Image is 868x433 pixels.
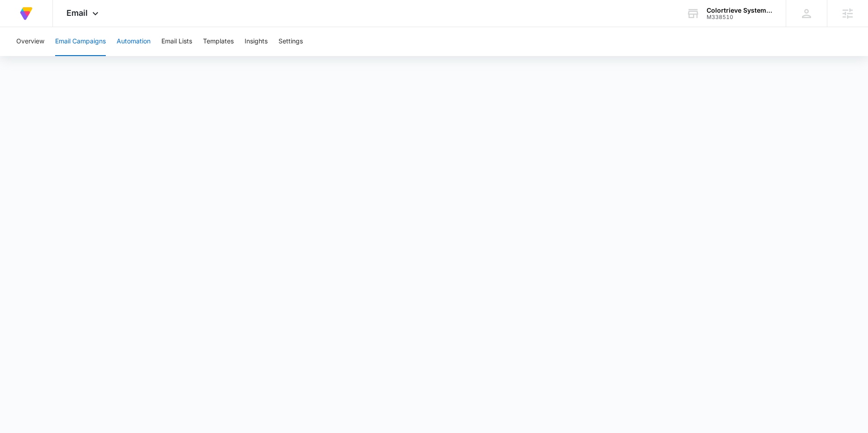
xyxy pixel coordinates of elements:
button: Email Campaigns [55,27,106,56]
div: account name [707,7,773,14]
button: Overview [16,27,44,56]
div: account id [707,14,773,20]
span: Email [66,8,88,18]
button: Settings [278,27,303,56]
button: Templates [203,27,234,56]
button: Email Lists [161,27,192,56]
button: Automation [117,27,151,56]
img: Volusion [18,5,34,22]
button: Insights [245,27,268,56]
